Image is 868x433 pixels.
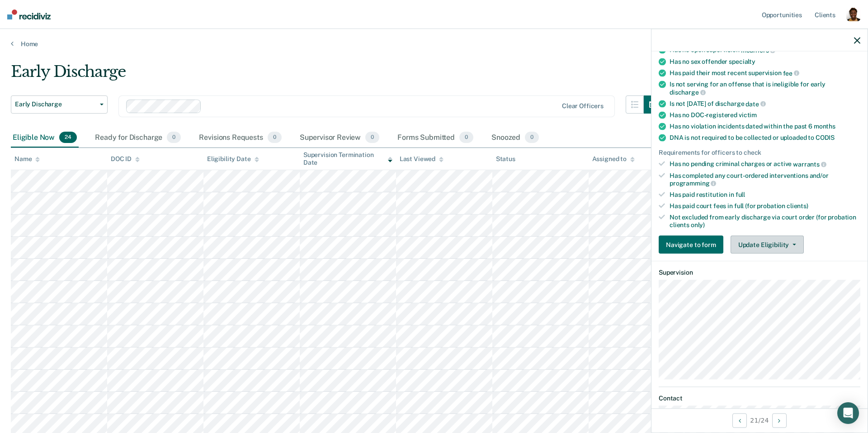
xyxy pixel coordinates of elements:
[659,269,860,276] dt: Supervision
[670,171,860,187] div: Has completed any court-ordered interventions and/or
[396,128,475,148] div: Forms Submitted
[670,213,860,228] div: Not excluded from early discharge via court order (for probation clients
[783,69,799,76] span: fee
[659,236,723,254] button: Navigate to form
[670,111,860,119] div: Has no DOC-registered
[670,81,860,96] div: Is not serving for an offense that is ineligible for early
[729,57,755,65] span: specialty
[670,89,706,96] span: discharge
[167,132,181,143] span: 0
[670,69,860,77] div: Has paid their most recent supervision
[14,155,40,163] div: Name
[93,128,183,148] div: Ready for Discharge
[670,202,860,210] div: Has paid court fees in full (for probation
[670,160,860,168] div: Has no pending criminal charges or active
[207,155,259,163] div: Eligibility Date
[736,191,745,198] span: full
[268,132,282,143] span: 0
[670,134,860,142] div: DNA is not required to be collected or uploaded to
[670,100,860,108] div: Is not [DATE] of discharge
[11,40,857,48] a: Home
[731,236,804,254] button: Update Eligibility
[732,413,747,428] button: Previous Opportunity
[592,155,635,163] div: Assigned to
[793,161,826,168] span: warrants
[459,132,473,143] span: 0
[525,132,539,143] span: 0
[739,111,757,119] span: victim
[651,408,868,432] div: 21 / 24
[197,128,283,148] div: Revisions Requests
[59,132,77,143] span: 24
[298,128,382,148] div: Supervisor Review
[496,155,515,163] div: Status
[15,100,96,108] span: Early Discharge
[365,132,379,143] span: 0
[814,123,835,130] span: months
[659,395,860,402] dt: Contact
[659,149,860,157] div: Requirements for officers to check
[11,128,79,148] div: Eligible Now
[400,155,443,163] div: Last Viewed
[816,134,835,141] span: CODIS
[670,191,860,199] div: Has paid restitution in
[562,102,604,110] div: Clear officers
[670,180,716,187] span: programming
[490,128,541,148] div: Snoozed
[837,402,859,424] div: Open Intercom Messenger
[670,123,860,130] div: Has no violation incidents dated within the past 6
[11,62,662,88] div: Early Discharge
[787,202,808,209] span: clients)
[659,236,727,254] a: Navigate to form
[745,100,765,107] span: date
[741,47,776,54] span: modifiers
[691,221,705,228] span: only)
[7,10,51,19] img: Recidiviz
[111,155,140,163] div: DOC ID
[670,57,860,65] div: Has no sex offender
[772,413,787,428] button: Next Opportunity
[303,151,392,167] div: Supervision Termination Date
